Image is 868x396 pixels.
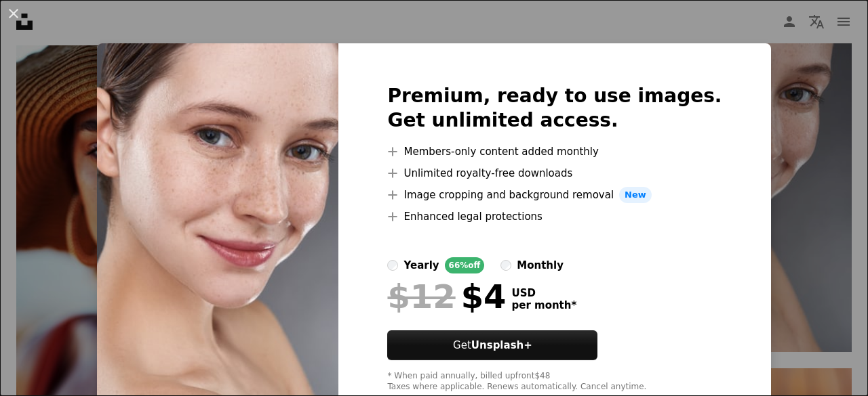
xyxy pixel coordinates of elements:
h2: Premium, ready to use images. Get unlimited access. [387,84,722,133]
li: Image cropping and background removal [387,187,722,203]
li: Unlimited royalty-free downloads [387,165,722,181]
button: GetUnsplash+ [387,330,597,360]
div: $4 [387,279,506,314]
span: $12 [387,279,455,314]
span: New [619,187,652,203]
div: monthly [517,257,564,273]
li: Members-only content added monthly [387,144,722,160]
strong: Unsplash+ [471,339,532,351]
div: yearly [403,257,439,273]
div: * When paid annually, billed upfront $48 Taxes where applicable. Renews automatically. Cancel any... [387,371,722,393]
input: yearly66%off [387,260,398,271]
input: monthly [500,260,511,271]
div: 66% off [445,257,485,273]
li: Enhanced legal protections [387,208,722,225]
span: USD [511,287,576,299]
span: per month * [511,299,576,311]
